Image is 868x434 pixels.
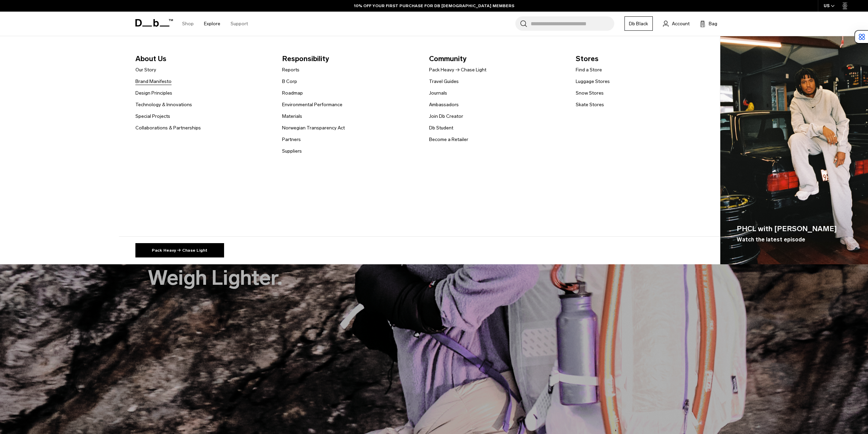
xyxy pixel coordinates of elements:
[354,3,514,9] a: 10% OFF YOUR FIRST PURCHASE FOR DB [DEMOGRAPHIC_DATA] MEMBERS
[135,53,271,64] span: About Us
[429,124,453,131] a: Db Student
[204,12,220,36] a: Explore
[709,20,717,27] span: Bag
[182,12,194,36] a: Shop
[576,101,604,108] a: Skate Stores
[282,66,299,73] a: Reports
[135,101,192,108] a: Technology & Innovations
[282,136,301,143] a: Partners
[737,223,837,234] span: PHCL with [PERSON_NAME]
[429,89,447,97] a: Journals
[429,66,486,73] a: Pack Heavy → Chase Light
[282,89,303,97] a: Roadmap
[576,78,610,85] a: Luggage Stores
[576,66,602,73] a: Find a Store
[135,66,156,73] a: Our Story
[135,113,170,120] a: Special Projects
[282,78,297,85] a: B Corp
[282,53,418,64] span: Responsibility
[282,113,302,120] a: Materials
[429,113,463,120] a: Join Db Creator
[429,78,459,85] a: Travel Guides
[672,20,690,27] span: Account
[663,19,690,28] a: Account
[282,148,302,155] a: Suppliers
[177,12,253,36] nav: Main Navigation
[282,124,345,131] a: Norwegian Transparency Act
[135,78,172,85] a: Brand Manifesto
[135,243,224,257] a: Pack Heavy → Chase Light
[135,89,172,97] a: Design Principles
[700,19,717,28] button: Bag
[429,53,565,64] span: Community
[231,12,248,36] a: Support
[429,136,468,143] a: Become a Retailer
[282,101,342,108] a: Environmental Performance
[429,101,459,108] a: Ambassadors
[135,124,201,131] a: Collaborations & Partnerships
[576,89,604,97] a: Snow Stores
[576,53,712,64] span: Stores
[624,16,653,31] a: Db Black
[737,236,805,244] span: Watch the latest episode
